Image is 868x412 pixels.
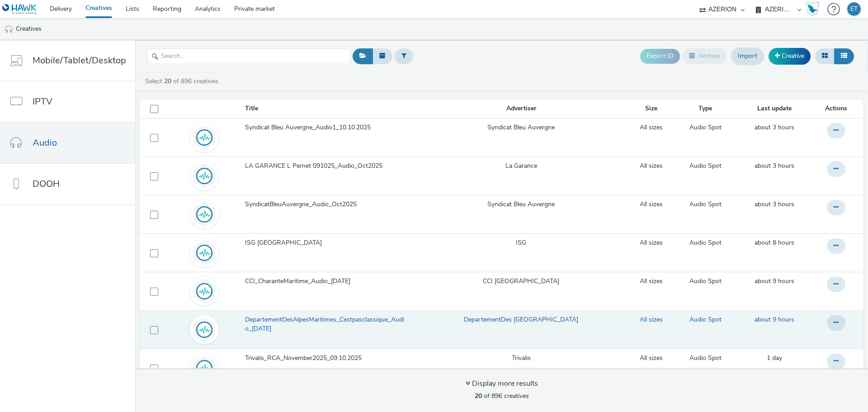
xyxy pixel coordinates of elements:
[245,123,413,137] a: Syndicat Bleu Auvergne_Audio1_10.10.2025
[640,277,663,286] a: All sizes
[689,161,722,170] a: Audio Spot
[806,2,819,16] img: Hawk Academy
[850,2,858,16] div: ET
[736,99,813,118] th: Last update
[245,315,409,334] span: DepartementDesAlpesMaritimes_Cestpasclassique_Audio_[DATE]
[755,238,794,247] span: about 8 hours
[147,48,350,64] input: Search...
[689,354,722,363] a: Audio Spot
[755,200,794,209] a: 10 October 2025, 18:03
[628,99,674,118] th: Size
[33,136,57,149] span: Audio
[689,123,722,132] a: Audio Spot
[689,238,722,247] a: Audio Spot
[767,354,782,362] span: 1 day
[487,123,555,132] a: Syndicat Bleu Auvergne
[755,161,794,170] span: about 3 hours
[245,354,413,367] a: Trivalis_RCA_November2025_09.10.2025
[806,2,823,16] a: Hawk Academy
[191,317,217,343] img: audio.svg
[731,47,764,65] a: Import
[191,201,217,227] img: audio.svg
[466,379,538,389] div: Display more results
[640,123,663,132] a: All sizes
[487,200,555,209] a: Syndicat Bleu Auvergne
[475,392,482,400] strong: 20
[475,392,529,400] span: of 896 creatives
[191,163,217,189] img: audio.svg
[755,277,794,285] span: about 9 hours
[245,277,413,290] a: CCI_CharanteMaritime_Audio_[DATE]
[834,48,854,64] button: Table
[245,238,325,247] span: ISG [GEOGRAPHIC_DATA]
[414,99,629,118] th: Advertiser
[755,238,794,247] a: 10 October 2025, 13:42
[483,277,559,286] a: CCI [GEOGRAPHIC_DATA]
[245,161,386,170] span: LA GARANCE L Pernet 091025_Audio_Oct2025
[144,77,222,85] a: Select of 896 creatives
[640,315,663,324] a: All sizes
[245,277,354,286] span: CCI_CharanteMaritime_Audio_[DATE]
[640,49,680,63] button: Export ID
[815,48,835,64] button: Grid
[464,315,578,324] a: DepartementDes [GEOGRAPHIC_DATA]
[5,25,14,34] img: audio
[813,99,863,118] th: Actions
[512,354,531,363] a: Trivalis
[191,355,217,381] img: audio.svg
[191,278,217,304] img: audio.svg
[245,161,413,175] a: LA GARANCE L Pernet 091025_Audio_Oct2025
[755,200,794,208] span: about 3 hours
[505,161,537,170] a: La Garance
[689,200,722,209] a: Audio Spot
[33,54,126,67] span: Mobile/Tablet/Desktop
[2,4,37,15] img: undefined Logo
[33,95,52,108] span: IPTV
[245,354,365,363] span: Trivalis_RCA_November2025_09.10.2025
[755,123,794,132] a: 10 October 2025, 18:30
[245,238,413,252] a: ISG [GEOGRAPHIC_DATA]
[769,48,811,64] a: Creative
[245,200,413,213] a: SyndicatBleuAuvergne_Audio_Oct2025
[755,315,794,324] span: about 9 hours
[191,240,217,266] img: audio.svg
[755,123,794,132] span: about 3 hours
[245,315,413,338] a: DepartementDesAlpesMaritimes_Cestpasclassique_Audio_[DATE]
[767,354,782,363] a: 9 October 2025, 17:50
[640,200,663,209] a: All sizes
[755,277,794,286] a: 10 October 2025, 12:35
[640,238,663,247] a: All sizes
[674,99,736,118] th: Type
[682,48,726,64] button: Archive
[245,123,374,132] span: Syndicat Bleu Auvergne_Audio1_10.10.2025
[755,315,794,324] a: 10 October 2025, 12:13
[191,124,217,151] img: audio.svg
[755,161,794,170] a: 10 October 2025, 18:16
[640,354,663,363] a: All sizes
[244,99,414,118] th: Title
[689,277,722,286] a: Audio Spot
[640,161,663,170] a: All sizes
[689,315,722,324] a: Audio Spot
[245,200,360,209] span: SyndicatBleuAuvergne_Audio_Oct2025
[33,177,60,190] span: DOOH
[164,77,171,85] strong: 20
[516,238,526,247] a: ISG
